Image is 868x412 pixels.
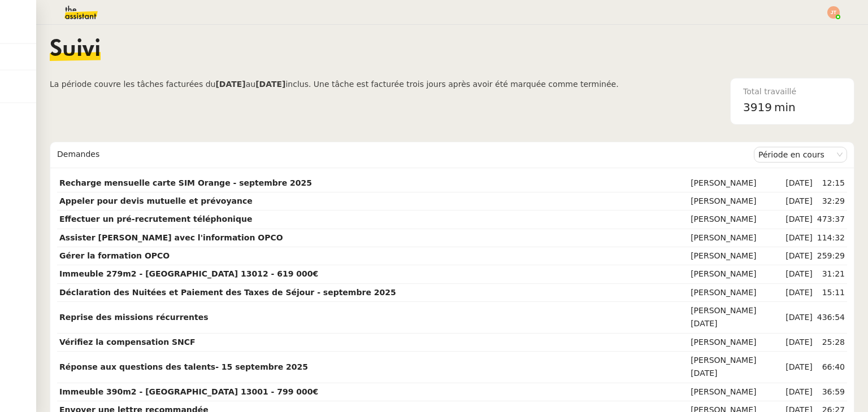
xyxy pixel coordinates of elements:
[815,302,847,334] td: 436:54
[815,383,847,401] td: 36:59
[783,334,814,352] td: [DATE]
[59,288,396,297] strong: Déclaration des Nuitées et Paiement des Taxes de Séjour - septembre 2025
[59,269,318,278] strong: Immeuble 279m2 - [GEOGRAPHIC_DATA] 13012 - 619 000€
[743,100,772,114] span: 3919
[59,338,196,347] strong: Vérifiez la compensation SNCF
[50,80,215,89] span: La période couvre les tâches facturées du
[815,229,847,247] td: 114:32
[815,192,847,211] td: 32:29
[285,80,618,89] span: inclus. Une tâche est facturée trois jours après avoir été marquée comme terminée.
[255,80,285,89] b: [DATE]
[59,362,308,371] strong: Réponse aux questions des talents- 15 septembre 2025
[688,284,783,302] td: [PERSON_NAME]
[815,352,847,383] td: 66:40
[783,174,814,192] td: [DATE]
[688,229,783,247] td: [PERSON_NAME]
[743,85,841,98] div: Total travaillé
[59,313,209,322] strong: Reprise des missions récurrentes
[815,174,847,192] td: 12:15
[59,214,252,223] strong: Effectuer un pré-recrutement téléphonique
[783,352,814,383] td: [DATE]
[783,284,814,302] td: [DATE]
[688,174,783,192] td: [PERSON_NAME]
[688,247,783,265] td: [PERSON_NAME]
[783,302,814,334] td: [DATE]
[688,302,783,334] td: [PERSON_NAME][DATE]
[59,251,170,260] strong: Gérer la formation OPCO
[57,143,754,166] div: Demandes
[815,334,847,352] td: 25:28
[783,192,814,211] td: [DATE]
[815,284,847,302] td: 15:11
[246,80,255,89] span: au
[758,147,843,162] nz-select-item: Période en cours
[59,233,283,242] strong: Assister [PERSON_NAME] avec l'information OPCO
[783,265,814,283] td: [DATE]
[59,178,312,187] strong: Recharge mensuelle carte SIM Orange - septembre 2025
[59,387,318,396] strong: Immeuble 390m2 - [GEOGRAPHIC_DATA] 13001 - 799 000€
[59,196,253,205] strong: Appeler pour devis mutuelle et prévoyance
[815,247,847,265] td: 259:29
[827,6,840,19] img: svg
[815,211,847,229] td: 473:37
[688,192,783,211] td: [PERSON_NAME]
[774,98,796,117] span: min
[688,352,783,383] td: [PERSON_NAME][DATE]
[783,211,814,229] td: [DATE]
[688,383,783,401] td: [PERSON_NAME]
[215,80,245,89] b: [DATE]
[783,229,814,247] td: [DATE]
[688,265,783,283] td: [PERSON_NAME]
[783,383,814,401] td: [DATE]
[688,211,783,229] td: [PERSON_NAME]
[688,334,783,352] td: [PERSON_NAME]
[783,247,814,265] td: [DATE]
[50,38,101,61] span: Suivi
[815,265,847,283] td: 31:21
